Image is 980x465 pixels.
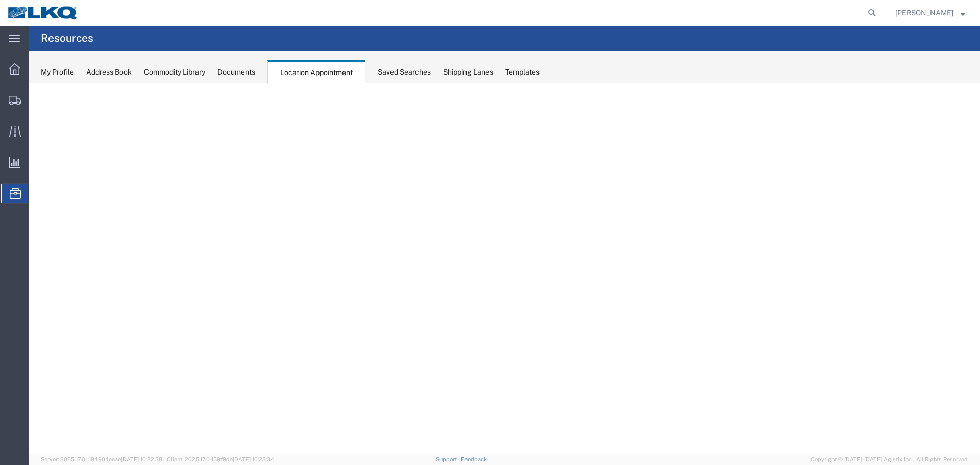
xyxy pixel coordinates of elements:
div: Documents [217,67,255,78]
img: logo [7,5,79,20]
span: William Haney [895,7,953,18]
a: Feedback [461,456,487,462]
h4: Resources [41,26,93,51]
button: [PERSON_NAME] [895,7,966,19]
span: [DATE] 10:32:38 [121,456,162,462]
span: [DATE] 10:23:34 [233,456,274,462]
div: Commodity Library [144,67,205,78]
iframe: FS Legacy Container [29,83,980,454]
span: Client: 2025.17.0-159f9de [167,456,274,462]
div: Saved Searches [378,67,431,78]
div: Templates [505,67,540,78]
div: Location Appointment [267,60,365,84]
span: Server: 2025.17.0-1194904eeae [41,456,162,462]
a: Support [436,456,461,462]
div: My Profile [41,67,74,78]
span: Copyright © [DATE]-[DATE] Agistix Inc., All Rights Reserved [811,455,968,464]
div: Address Book [86,67,132,78]
div: Shipping Lanes [443,67,493,78]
